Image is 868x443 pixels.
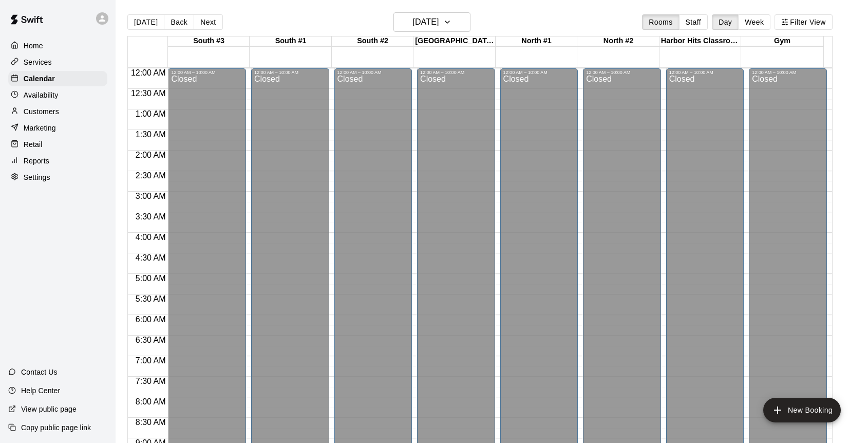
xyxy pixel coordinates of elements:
[133,336,168,344] span: 6:30 AM
[577,36,659,46] div: North #2
[24,156,49,166] p: Reports
[133,130,168,139] span: 1:30 AM
[133,253,168,262] span: 4:30 AM
[8,87,107,103] a: Availability
[24,41,43,51] p: Home
[254,70,326,75] div: 12:00 AM – 10:00 AM
[337,70,409,75] div: 12:00 AM – 10:00 AM
[133,397,168,406] span: 8:00 AM
[8,153,107,169] a: Reports
[712,14,739,30] button: Day
[8,54,107,70] a: Services
[669,70,741,75] div: 12:00 AM – 10:00 AM
[659,36,741,46] div: Harbor Hits Classroom
[24,139,43,150] p: Retail
[133,418,168,427] span: 8:30 AM
[128,68,168,77] span: 12:00 AM
[586,70,658,75] div: 12:00 AM – 10:00 AM
[679,14,708,30] button: Staff
[24,123,56,133] p: Marketing
[763,398,841,422] button: add
[24,57,52,67] p: Services
[133,171,168,180] span: 2:30 AM
[133,356,168,365] span: 7:00 AM
[21,367,58,377] p: Contact Us
[133,315,168,324] span: 6:00 AM
[775,14,832,30] button: Filter View
[393,12,470,32] button: [DATE]
[496,36,577,46] div: North #1
[8,38,107,53] a: Home
[133,274,168,283] span: 5:00 AM
[164,14,194,30] button: Back
[171,70,243,75] div: 12:00 AM – 10:00 AM
[24,172,50,182] p: Settings
[133,212,168,221] span: 3:30 AM
[8,170,107,185] a: Settings
[133,233,168,242] span: 4:00 AM
[250,36,331,46] div: South #1
[738,14,770,30] button: Week
[168,36,250,46] div: South #3
[332,36,413,46] div: South #2
[420,70,492,75] div: 12:00 AM – 10:00 AM
[133,294,168,303] span: 5:30 AM
[503,70,575,75] div: 12:00 AM – 10:00 AM
[194,14,222,30] button: Next
[413,36,495,46] div: [GEOGRAPHIC_DATA]
[21,404,77,414] p: View public page
[8,71,107,86] a: Calendar
[24,106,59,117] p: Customers
[21,385,60,396] p: Help Center
[741,36,823,46] div: Gym
[752,70,824,75] div: 12:00 AM – 10:00 AM
[127,14,164,30] button: [DATE]
[128,89,168,98] span: 12:30 AM
[24,90,59,100] p: Availability
[133,192,168,200] span: 3:00 AM
[412,15,439,29] h6: [DATE]
[133,377,168,385] span: 7:30 AM
[8,137,107,152] a: Retail
[8,104,107,119] a: Customers
[24,73,55,84] p: Calendar
[642,14,679,30] button: Rooms
[133,151,168,159] span: 2:00 AM
[8,120,107,136] a: Marketing
[21,422,91,433] p: Copy public page link
[133,109,168,118] span: 1:00 AM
